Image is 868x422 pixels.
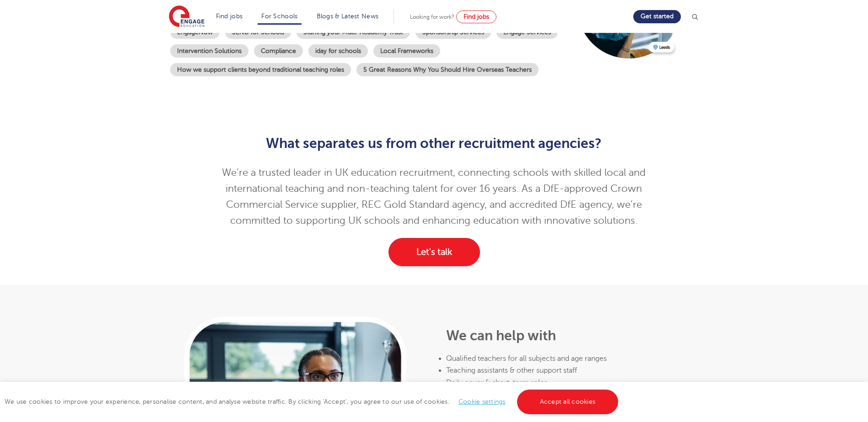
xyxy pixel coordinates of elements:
[446,377,651,389] li: Daily cover & short-term roles
[356,63,539,76] a: 5 Great Reasons Why You Should Hire Overseas Teachers
[410,14,454,20] span: Looking for work?
[210,165,658,229] p: We’re a trusted leader in UK education recruitment, connecting schools with skilled local and int...
[446,328,651,343] h2: We can help with
[308,44,368,58] a: iday for schools
[458,398,506,405] a: Cookie settings
[170,63,351,76] a: How we support clients beyond traditional teaching roles
[464,13,489,20] span: Find jobs
[169,5,205,28] img: Engage Education
[517,390,619,414] a: Accept all cookies
[388,238,480,266] a: Let's talk
[456,11,496,23] a: Find jobs
[216,13,243,20] a: Find jobs
[5,398,620,405] span: We use cookies to improve your experience, personalise content, and analyse website traffic. By c...
[210,136,658,151] h2: What separates us from other recruitment agencies?
[254,44,303,58] a: Compliance
[170,44,248,58] a: Intervention Solutions
[446,353,651,364] li: Qualified teachers for all subjects and age ranges
[373,44,440,58] a: Local Frameworks
[261,13,297,20] a: For Schools
[317,13,379,20] a: Blogs & Latest News
[446,364,651,376] li: Teaching assistants & other support staff
[633,10,681,23] a: Get started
